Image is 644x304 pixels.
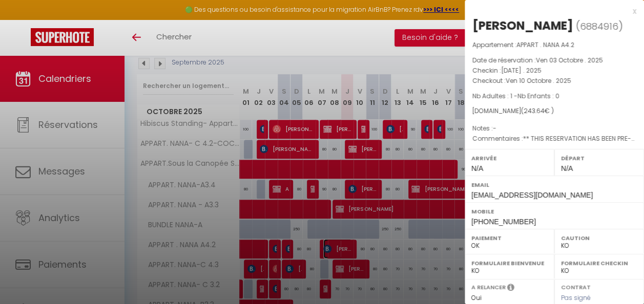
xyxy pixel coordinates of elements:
[472,66,636,76] p: Checkin :
[472,106,636,116] div: [DOMAIN_NAME]
[472,40,636,50] p: Appartement :
[506,76,571,85] span: Ven 10 Octobre . 2025
[561,283,591,290] label: Contrat
[561,233,637,243] label: Caution
[561,153,637,163] label: Départ
[507,283,514,294] i: Sélectionner OUI si vous souhaiter envoyer les séquences de messages post-checkout
[561,164,573,172] span: N/A
[471,164,483,172] span: N/A
[471,191,593,199] span: [EMAIL_ADDRESS][DOMAIN_NAME]
[501,66,542,75] span: [DATE] . 2025
[472,123,636,134] p: Notes :
[516,40,574,49] span: APPART . NANA A4.2
[576,19,623,33] span: ( )
[471,258,548,268] label: Formulaire Bienvenue
[472,134,636,144] p: Commentaires :
[561,258,637,268] label: Formulaire Checkin
[580,20,618,33] span: 6884916
[471,233,548,243] label: Paiement
[471,206,637,216] label: Mobile
[471,180,637,190] label: Email
[472,76,636,86] p: Checkout :
[472,17,573,34] div: [PERSON_NAME]
[517,92,559,100] span: Nb Enfants : 0
[524,106,545,115] span: 243.64
[471,218,536,226] span: [PHONE_NUMBER]
[471,283,506,292] label: A relancer
[536,56,603,64] span: Ven 03 Octobre . 2025
[471,153,548,163] label: Arrivée
[561,293,591,302] span: Pas signé
[493,124,496,133] span: -
[521,106,554,115] span: ( € )
[472,55,636,66] p: Date de réservation :
[472,92,559,100] span: Nb Adultes : 1 -
[465,5,636,17] div: x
